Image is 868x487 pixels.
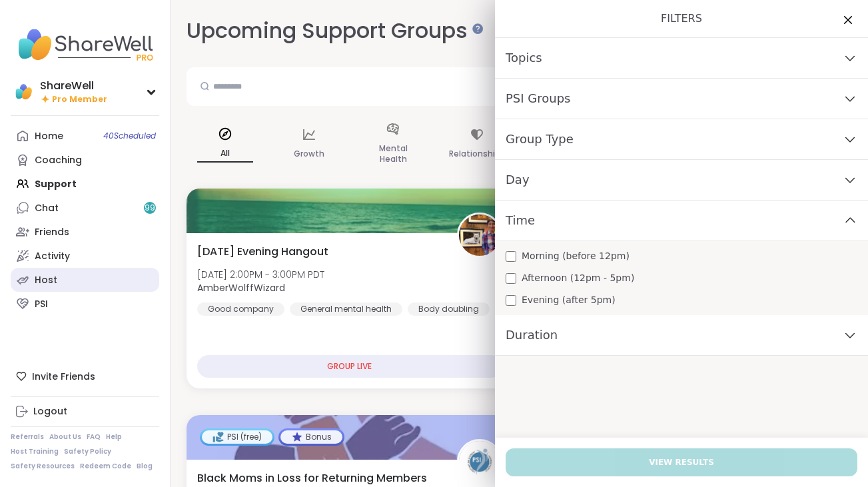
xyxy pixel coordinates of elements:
span: Afternoon (12pm - 5pm) [522,271,634,285]
button: View Results [506,448,857,476]
span: Pro Member [52,94,107,105]
img: AmberWolffWizard [459,215,500,256]
div: Friends [35,226,69,239]
a: PSI [11,292,159,316]
span: [DATE] Evening Hangout [197,244,328,260]
a: About Us [49,432,81,442]
b: AmberWolffWizard [197,281,285,294]
img: PSIHost1 [459,441,500,482]
span: 40 Scheduled [103,131,156,141]
div: Coaching [35,154,82,167]
div: Logout [33,405,67,418]
div: Home [35,130,63,143]
a: Home40Scheduled [11,124,159,148]
a: Blog [137,462,153,471]
a: Help [106,432,122,442]
a: Safety Policy [64,447,111,456]
a: Friends [11,220,159,244]
p: Growth [294,146,324,162]
div: General mental health [290,302,402,316]
span: Day [506,171,530,189]
iframe: Spotlight [472,23,483,34]
img: ShareWell Nav Logo [11,21,159,68]
a: Host Training [11,447,59,456]
a: FAQ [87,432,101,442]
div: PSI (free) [202,430,272,444]
div: Chat [35,202,59,215]
p: Relationships [449,146,505,162]
a: Activity [11,244,159,268]
span: Topics [506,49,542,67]
span: Group Type [506,130,574,149]
p: All [197,145,253,163]
p: Mental Health [365,141,421,167]
a: Safety Resources [11,462,75,471]
img: ShareWell [13,81,35,103]
span: Time [506,211,535,230]
div: Bonus [280,430,342,444]
div: Good company [197,302,284,316]
a: Redeem Code [80,462,131,471]
a: Logout [11,400,159,424]
span: PSI Groups [506,89,571,108]
span: View Results [649,456,714,468]
div: GROUP LIVE [197,355,502,378]
span: Duration [506,326,558,344]
div: Body doubling [408,302,490,316]
div: Host [35,274,57,287]
div: Activity [35,250,70,263]
div: ShareWell [40,79,107,93]
a: Referrals [11,432,44,442]
a: Host [11,268,159,292]
a: Chat99 [11,196,159,220]
div: PSI [35,298,48,311]
h2: Upcoming Support Groups [187,16,478,46]
span: Morning (before 12pm) [522,249,630,263]
h1: Filters [506,11,857,27]
div: Invite Friends [11,364,159,388]
a: Coaching [11,148,159,172]
span: [DATE] 2:00PM - 3:00PM PDT [197,268,324,281]
span: Evening (after 5pm) [522,293,616,307]
span: 99 [145,203,155,214]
